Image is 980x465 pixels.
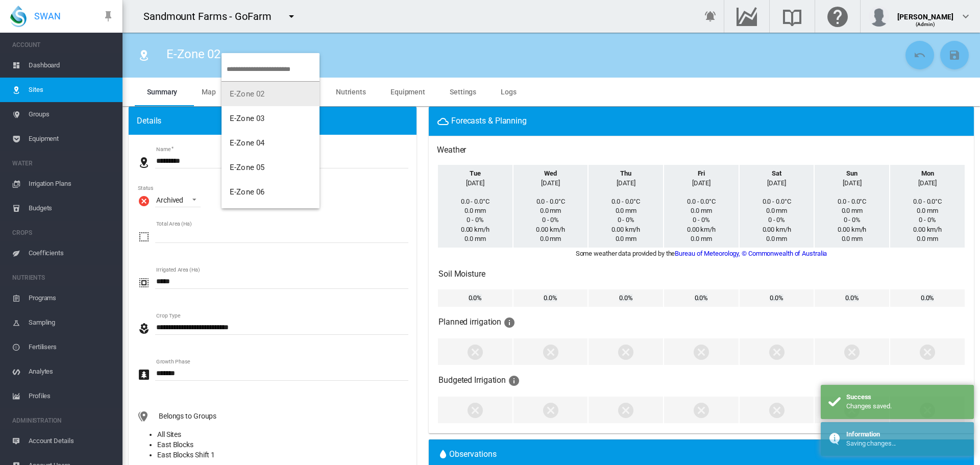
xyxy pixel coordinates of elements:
[821,385,974,419] div: Success Changes saved.
[846,430,966,439] div: Information
[846,439,966,448] div: Saving changes...
[821,422,974,456] div: Information Saving changes...
[846,402,966,411] div: Changes saved.
[846,393,966,402] div: Success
